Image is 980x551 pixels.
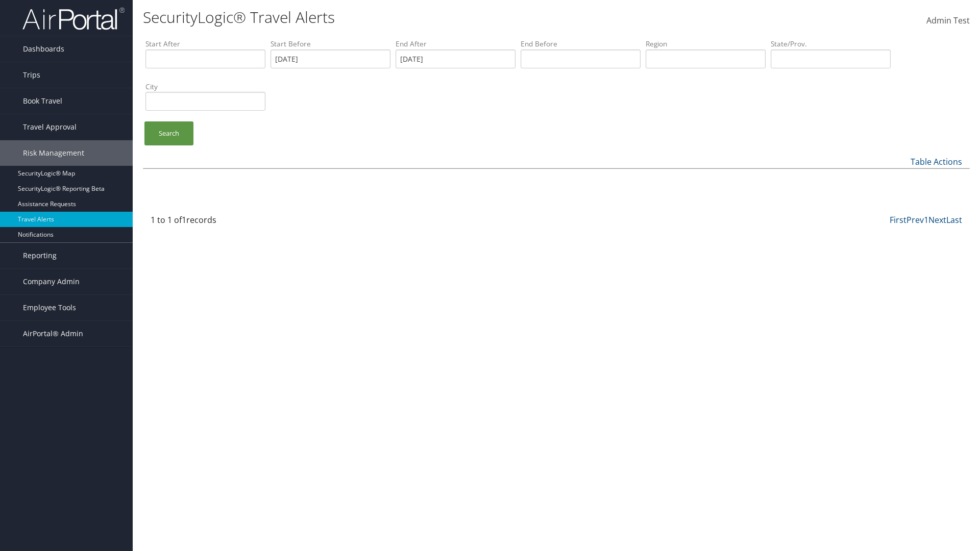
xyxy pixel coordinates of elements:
[23,321,83,346] span: AirPortal® Admin
[22,7,125,31] img: airportal-logo.png
[144,121,193,145] a: Search
[23,243,57,268] span: Reporting
[23,140,84,166] span: Risk Management
[145,82,265,92] label: City
[926,15,970,26] span: Admin Test
[182,214,186,226] span: 1
[924,214,928,226] a: 1
[23,62,40,88] span: Trips
[23,295,76,320] span: Employee Tools
[890,214,906,226] a: First
[23,88,62,114] span: Book Travel
[145,39,265,49] label: Start After
[906,214,924,226] a: Prev
[23,36,64,62] span: Dashboards
[646,39,766,49] label: Region
[23,114,77,140] span: Travel Approval
[396,39,516,49] label: End After
[521,39,641,49] label: End Before
[771,39,891,49] label: State/Prov.
[926,5,970,37] a: Admin Test
[928,214,946,226] a: Next
[151,214,342,231] div: 1 to 1 of records
[911,156,962,167] a: Table Actions
[143,7,694,28] h1: SecurityLogic® Travel Alerts
[271,39,390,49] label: Start Before
[23,269,80,294] span: Company Admin
[946,214,962,226] a: Last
